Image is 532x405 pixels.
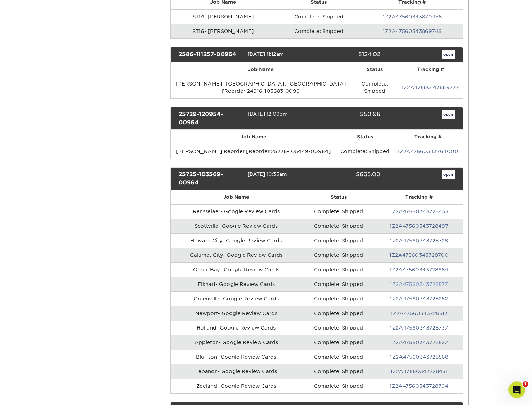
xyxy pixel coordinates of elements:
td: [PERSON_NAME]- [GEOGRAPHIC_DATA], [GEOGRAPHIC_DATA] [Reorder 24916-103683-0096 [171,76,351,98]
a: 1Z2A47560343764000 [398,148,458,154]
td: Newport- Google Review Cards [171,306,301,321]
td: Complete: Shipped [301,262,376,277]
a: 1Z2A47560343728497 [390,223,448,229]
span: [DATE] 11:12am [247,51,284,57]
td: Complete: Shipped [301,248,376,262]
iframe: Google Customer Reviews [2,384,59,403]
td: [PERSON_NAME] Reorder [Reorder 25226-105449-00964] [171,144,336,159]
td: ST16- [PERSON_NAME] [171,24,276,38]
td: Howard City- Google Review Cards [171,233,301,248]
a: 1Z2A47560343728522 [390,340,448,345]
th: Status [336,130,394,144]
td: Complete: Shipped [301,364,376,379]
td: Complete: Shipped [301,306,376,321]
div: $50.96 [312,110,386,127]
td: Greenville- Google Review Cards [171,291,301,306]
div: $124.02 [312,50,386,59]
a: open [442,170,455,179]
td: Bluffton- Google Review Cards [171,350,301,364]
div: 25729-120954-00964 [173,110,247,127]
td: Rensselaer- Google Review Cards [171,204,301,219]
th: Job Name [171,130,336,144]
iframe: Intercom live chat [508,381,525,398]
td: Holland- Google Review Cards [171,321,301,335]
div: 25725-103569-00964 [173,170,247,187]
a: 1Z2A47560343728737 [390,325,448,331]
td: Complete: Shipped [276,24,362,38]
td: Green Bay- Google Review Cards [171,262,301,277]
a: 1Z2A47560343728433 [390,209,448,214]
div: $665.00 [312,170,386,187]
td: Zeeland- Google Review Cards [171,379,301,393]
td: Complete: Shipped [276,9,362,24]
td: Scottville- Google Review Cards [171,219,301,233]
td: Complete: Shipped [301,204,376,219]
td: Complete: Shipped [301,379,376,393]
th: Tracking # [394,130,462,144]
td: Complete: Shipped [301,335,376,350]
a: 1Z2A47560343869746 [383,28,442,34]
th: Tracking # [398,62,462,76]
td: Complete: Shipped [301,350,376,364]
span: [DATE] 10:35am [247,171,287,177]
a: open [442,50,455,59]
a: 1Z2A47560343728451 [390,369,448,374]
td: Appleton- Google Review Cards [171,335,301,350]
th: Status [351,62,398,76]
a: 1Z2A47560343728513 [391,310,448,316]
td: Complete: Shipped [301,291,376,306]
a: 1Z2A47560343728577 [390,281,448,287]
a: 1Z2A47560343728764 [390,383,448,389]
a: 1Z2A47560343728684 [390,267,448,272]
a: 1Z2A47560343870458 [383,14,442,19]
div: 2586-111257-00964 [173,50,247,59]
td: Complete: Shipped [336,144,394,159]
a: open [442,110,455,119]
td: Complete: Shipped [301,321,376,335]
span: [DATE] 12:09pm [247,111,288,117]
td: Complete: Shipped [301,219,376,233]
td: Complete: Shipped [351,76,398,98]
a: 1Z2A47560343728282 [390,296,448,301]
td: Elkhart- Google Review Cards [171,277,301,291]
th: Job Name [171,190,301,204]
td: Lebanon- Google Review Cards [171,364,301,379]
th: Job Name [171,62,351,76]
td: Complete: Shipped [301,277,376,291]
a: 1Z2A47560343728728 [390,238,448,243]
a: 1Z2A47560143869777 [402,84,459,90]
a: 1Z2A47560343728568 [390,354,448,360]
th: Status [301,190,376,204]
td: ST14- [PERSON_NAME] [171,9,276,24]
span: 1 [523,381,528,387]
td: Calumet City- Google Review Cards [171,248,301,262]
td: Complete: Shipped [301,233,376,248]
th: Tracking # [376,190,463,204]
a: 1Z2A47560343728700 [389,252,449,258]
